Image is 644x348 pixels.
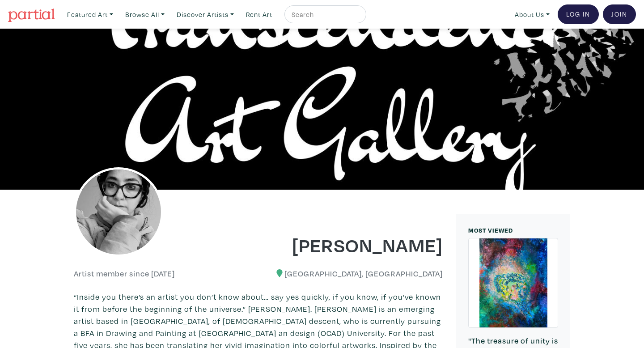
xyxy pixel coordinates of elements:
small: MOST VIEWED [468,226,513,234]
a: About Us [511,5,554,24]
a: Discover Artists [173,5,238,24]
a: Join [603,4,636,24]
a: Log In [558,4,599,24]
input: Search [291,9,358,20]
h6: [GEOGRAPHIC_DATA], [GEOGRAPHIC_DATA] [265,269,443,279]
a: Browse All [121,5,169,24]
h1: [PERSON_NAME] [265,233,443,257]
h6: Artist member since [DATE] [74,269,175,279]
a: Rent Art [242,5,276,24]
img: phpThumb.php [74,167,163,257]
a: Featured Art [63,5,117,24]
